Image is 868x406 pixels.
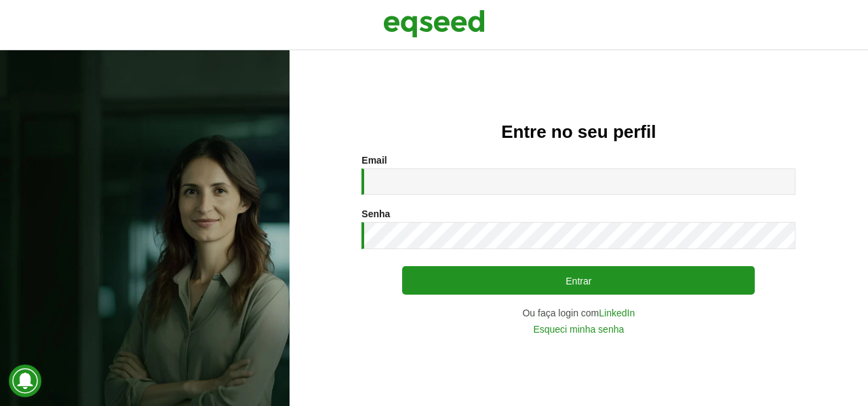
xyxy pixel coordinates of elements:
button: Entrar [402,266,755,295]
img: EqSeed Logo [383,7,485,41]
a: LinkedIn [599,308,635,318]
label: Email [361,155,387,165]
div: Ou faça login com [361,308,795,318]
h2: Entre no seu perfil [317,122,841,142]
a: Esqueci minha senha [533,325,624,334]
label: Senha [361,209,390,219]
